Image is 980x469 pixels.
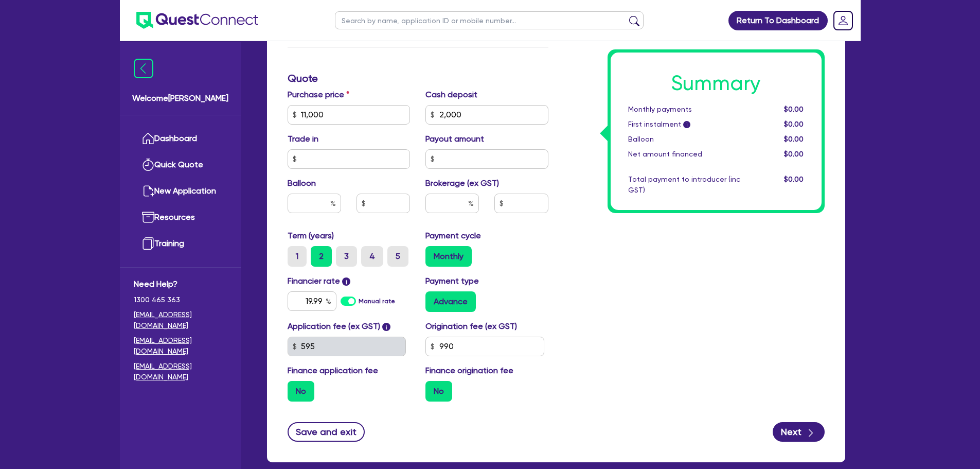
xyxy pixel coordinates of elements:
[784,120,804,128] span: $0.00
[136,12,258,29] img: quest-connect-logo-blue
[134,178,227,204] a: New Application
[425,230,481,242] label: Payment cycle
[382,323,390,331] span: i
[311,246,332,267] label: 2
[288,275,351,287] label: Financier rate
[425,364,513,377] label: Finance origination fee
[620,174,748,196] div: Total payment to introducer (inc GST)
[784,175,804,183] span: $0.00
[784,135,804,143] span: $0.00
[134,152,227,178] a: Quick Quote
[425,320,517,333] label: Origination fee (ex GST)
[425,133,484,145] label: Payout amount
[288,422,365,442] button: Save and exit
[425,89,477,101] label: Cash deposit
[425,177,499,189] label: Brokerage (ex GST)
[773,422,825,442] button: Next
[425,291,476,312] label: Advance
[132,92,228,105] span: Welcome [PERSON_NAME]
[620,149,748,160] div: Net amount financed
[288,133,318,145] label: Trade in
[425,381,452,402] label: No
[336,246,357,267] label: 3
[288,320,380,333] label: Application fee (ex GST)
[342,277,350,286] span: i
[142,211,154,223] img: resources
[425,275,479,287] label: Payment type
[683,121,690,129] span: i
[361,246,383,267] label: 4
[142,185,154,197] img: new-application
[620,134,748,145] div: Balloon
[830,7,857,34] a: Dropdown toggle
[134,204,227,231] a: Resources
[335,11,644,29] input: Search by name, application ID or mobile number...
[134,309,227,331] a: [EMAIL_ADDRESS][DOMAIN_NAME]
[425,246,472,267] label: Monthly
[134,231,227,257] a: Training
[728,11,828,30] a: Return To Dashboard
[620,119,748,130] div: First instalment
[142,159,154,171] img: quick-quote
[134,126,227,152] a: Dashboard
[288,72,548,84] h3: Quote
[134,361,227,383] a: [EMAIL_ADDRESS][DOMAIN_NAME]
[288,177,316,189] label: Balloon
[288,89,349,101] label: Purchase price
[134,335,227,357] a: [EMAIL_ADDRESS][DOMAIN_NAME]
[288,381,314,402] label: No
[288,364,378,377] label: Finance application fee
[620,104,748,115] div: Monthly payments
[784,150,804,158] span: $0.00
[288,230,334,242] label: Term (years)
[359,297,395,306] label: Manual rate
[387,246,408,267] label: 5
[134,294,227,305] span: 1300 465 363
[142,237,154,250] img: training
[628,71,804,96] h1: Summary
[288,246,307,267] label: 1
[134,59,153,78] img: icon-menu-close
[784,105,804,113] span: $0.00
[134,278,227,290] span: Need Help?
